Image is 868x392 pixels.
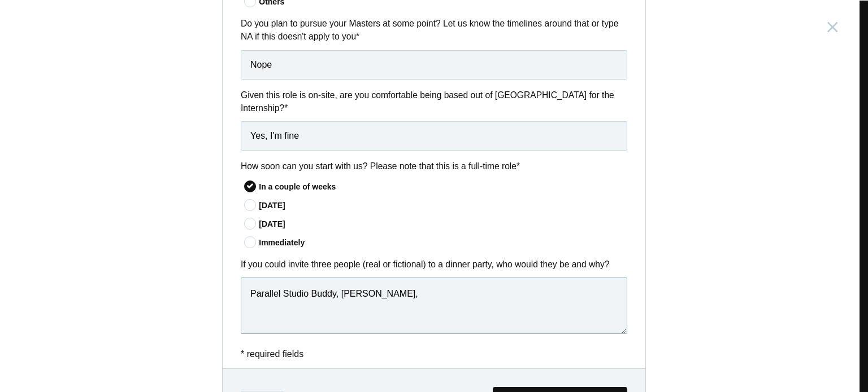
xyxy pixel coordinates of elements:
div: [DATE] [259,200,627,212]
div: Immediately [259,237,627,249]
label: If you could invite three people (real or fictional) to a dinner party, who would they be and why? [241,258,627,271]
label: Do you plan to pursue your Masters at some point? Let us know the timelines around that or type N... [241,17,627,43]
div: [DATE] [259,218,627,230]
div: In a couple of weeks [259,181,627,193]
span: * required fields [241,349,303,359]
label: How soon can you start with us? Please note that this is a full-time role [241,160,627,173]
label: Given this role is on-site, are you comfortable being based out of [GEOGRAPHIC_DATA] for the Inte... [241,89,627,115]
